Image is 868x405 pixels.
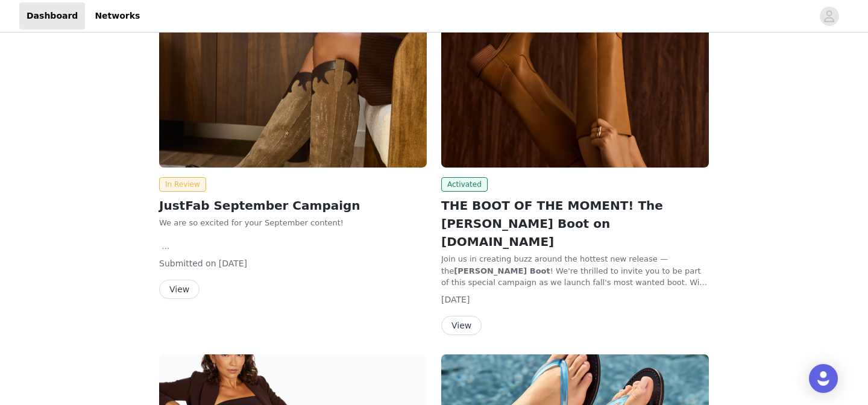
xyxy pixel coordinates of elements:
span: Activated [441,177,488,192]
div: avatar [823,7,835,26]
span: Submitted on [159,259,216,268]
button: View [441,316,482,335]
a: View [441,321,482,330]
a: View [159,285,200,294]
a: Dashboard [19,2,85,30]
h2: THE BOOT OF THE MOMENT! The [PERSON_NAME] Boot on [DOMAIN_NAME] [441,196,709,251]
p: Join us in creating buzz around the hottest new release — the ! We're thrilled to invite you to b... [441,253,709,289]
span: [DATE] [219,259,247,268]
div: Open Intercom Messenger [809,364,838,393]
a: Networks [87,2,147,30]
button: View [159,280,200,299]
h2: JustFab September Campaign [159,196,427,215]
strong: [PERSON_NAME] Boot [454,266,550,275]
span: [DATE] [441,295,470,304]
span: In Review [159,177,206,192]
p: We are so excited for your September content! [159,217,427,229]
